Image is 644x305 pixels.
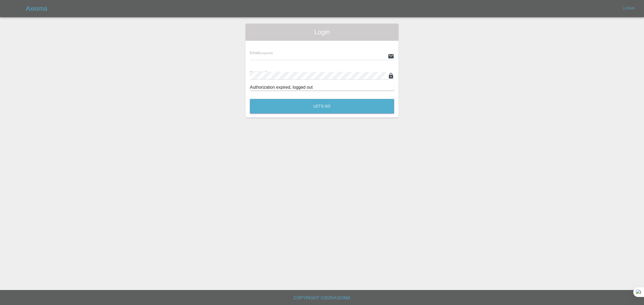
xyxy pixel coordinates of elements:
a: Login [620,4,638,13]
small: (required) [259,51,273,55]
span: Login [250,28,394,36]
span: Password [250,70,280,75]
h5: Axioma [26,4,47,13]
span: Email [250,51,273,55]
button: Let's Go [250,99,394,114]
h6: Copyright © 2025 Axioma [4,294,640,302]
small: (required) [267,71,280,74]
div: Authorization expired, logged out [250,84,394,91]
